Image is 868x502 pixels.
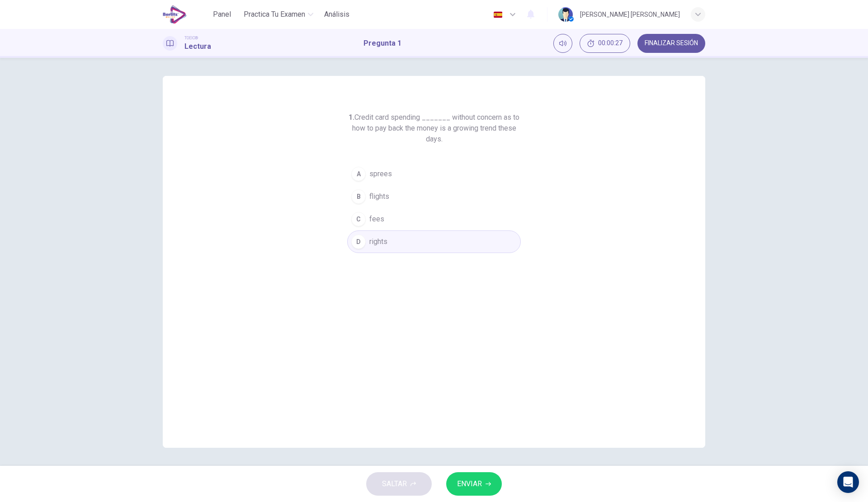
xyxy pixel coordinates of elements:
[580,34,630,53] button: 00:00:27
[184,35,198,41] span: TOEIC®
[163,5,187,23] img: EduSynch logo
[349,113,354,122] strong: 1.
[163,5,208,23] a: EduSynch logo
[369,191,389,202] span: flights
[321,6,353,23] button: Análisis
[580,9,680,20] div: [PERSON_NAME] [PERSON_NAME]
[837,471,859,493] div: Open Intercom Messenger
[363,38,401,49] h1: Pregunta 1
[369,169,392,179] span: sprees
[244,9,305,20] span: Practica tu examen
[492,11,504,18] img: es
[558,7,573,22] img: Profile picture
[598,40,623,47] span: 00:00:27
[347,163,521,185] button: Asprees
[580,34,630,53] div: Ocultar
[351,167,366,181] div: A
[645,40,698,47] span: FINALIZAR SESIÓN
[208,6,236,23] button: Panel
[369,236,387,247] span: rights
[240,6,317,23] button: Practica tu examen
[184,41,211,52] h1: Lectura
[351,212,366,226] div: C
[446,472,502,496] button: ENVIAR
[369,214,384,225] span: fees
[347,230,521,253] button: Drights
[347,112,521,145] h6: Credit card spending _______ without concern as to how to pay back the money is a growing trend t...
[457,478,482,490] span: ENVIAR
[637,34,705,53] button: FINALIZAR SESIÓN
[351,235,366,249] div: D
[347,185,521,208] button: Bflights
[553,34,572,53] div: Silenciar
[324,9,349,20] span: Análisis
[351,189,366,204] div: B
[213,9,231,20] span: Panel
[347,208,521,230] button: Cfees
